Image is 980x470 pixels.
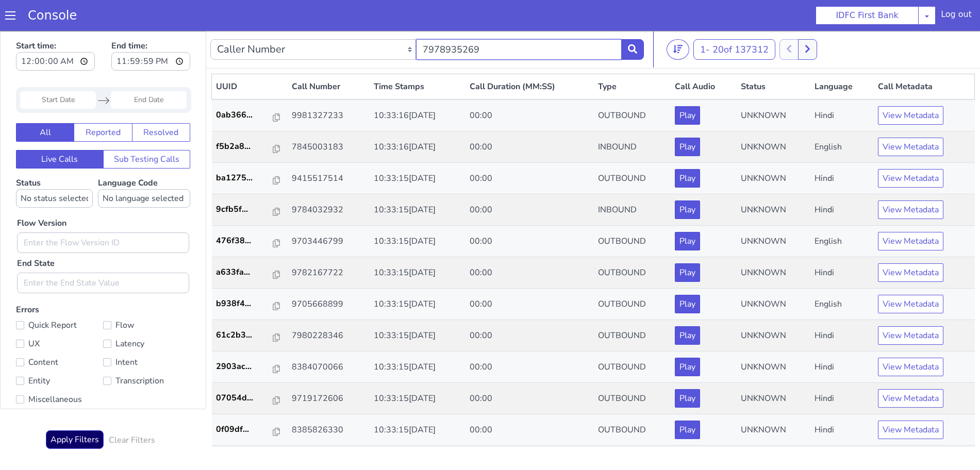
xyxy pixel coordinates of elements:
[16,324,103,339] label: Content
[98,146,190,177] label: Language Code
[370,195,466,226] td: 10:33:15[DATE]
[594,132,671,163] td: OUTBOUND
[466,100,594,132] td: 00:00
[288,43,370,69] th: Call Number
[17,226,55,239] label: End State
[216,78,284,90] a: 0ab366...
[810,289,874,321] td: Hindi
[466,258,594,289] td: 00:00
[46,399,104,418] button: Apply Filters
[216,204,274,216] p: 476f38...
[288,226,370,258] td: 9782167722
[594,226,671,258] td: OUTBOUND
[594,100,671,132] td: INBOUND
[132,92,190,111] button: Resolved
[370,69,466,100] td: 10:33:16[DATE]
[16,21,95,40] input: Start time:
[103,119,191,138] button: Sub Testing Calls
[737,132,810,163] td: UNKNOWN
[946,21,978,38] div: Log out
[216,298,284,310] a: 61c2b3...
[16,287,103,301] label: Quick Report
[103,287,190,301] label: Flow
[74,92,132,111] button: Reported
[98,158,190,177] select: Language Code
[810,100,874,132] td: English
[16,6,95,43] label: Start time:
[737,43,810,69] th: Status
[466,352,594,383] td: 00:00
[594,258,671,289] td: OUTBOUND
[216,235,274,247] p: a633fa...
[216,392,284,405] a: 0f09df...
[675,390,700,408] button: Play
[737,100,810,132] td: UNKNOWN
[878,201,943,220] button: View Metadata
[675,264,700,282] button: Play
[737,69,810,100] td: UNKNOWN
[675,170,700,188] button: Play
[370,43,466,69] th: Time Stamps
[288,163,370,195] td: 9784032932
[288,195,370,226] td: 9703446799
[20,60,96,78] input: Start Date
[810,69,874,100] td: Hindi
[111,60,187,78] input: End Date
[103,324,190,339] label: Intent
[466,132,594,163] td: 00:00
[288,100,370,132] td: 7845003183
[216,172,284,184] a: 9cfb5f...
[466,226,594,258] td: 00:00
[370,289,466,321] td: 10:33:15[DATE]
[878,390,943,408] button: View Metadata
[874,43,975,69] th: Call Metadata
[821,15,925,37] button: IDFC First Bank
[288,69,370,100] td: 9981327233
[216,109,274,122] p: f5b2a8...
[370,163,466,195] td: 10:33:15[DATE]
[594,415,671,446] td: INBOUND
[416,8,622,29] input: Enter the Caller Number
[675,327,700,345] button: Play
[103,306,190,320] label: Latency
[216,141,284,153] a: ba1275...
[878,138,943,157] button: View Metadata
[737,415,810,446] td: UNKNOWN
[810,132,874,163] td: Hindi
[675,107,700,125] button: Play
[466,415,594,446] td: 00:00
[878,358,943,377] button: View Metadata
[216,329,284,342] a: 2903ac...
[16,273,190,378] label: Errors
[216,235,284,247] a: a633fa...
[466,43,594,69] th: Call Duration (MM:SS)
[466,383,594,415] td: 00:00
[810,163,874,195] td: Hindi
[675,358,700,377] button: Play
[16,158,93,177] select: Status
[737,321,810,352] td: UNKNOWN
[103,343,190,357] label: Transcription
[17,186,67,198] label: Flow Version
[737,289,810,321] td: UNKNOWN
[16,306,103,320] label: UX
[17,202,189,222] input: Enter the Flow Version ID
[111,6,190,43] label: End time:
[370,383,466,415] td: 10:33:15[DATE]
[810,195,874,226] td: English
[216,329,274,342] p: 2903ac...
[370,415,466,446] td: 10:33:15[DATE]
[16,146,93,177] label: Status
[370,352,466,383] td: 10:33:15[DATE]
[17,242,189,262] input: Enter the End State Value
[288,258,370,289] td: 9705668899
[216,204,284,216] a: 476f38...
[878,75,943,94] button: View Metadata
[675,232,700,251] button: Play
[594,195,671,226] td: OUTBOUND
[671,43,737,69] th: Call Audio
[16,119,104,138] button: Live Calls
[810,415,874,446] td: Hindi
[594,383,671,415] td: OUTBOUND
[675,295,700,314] button: Play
